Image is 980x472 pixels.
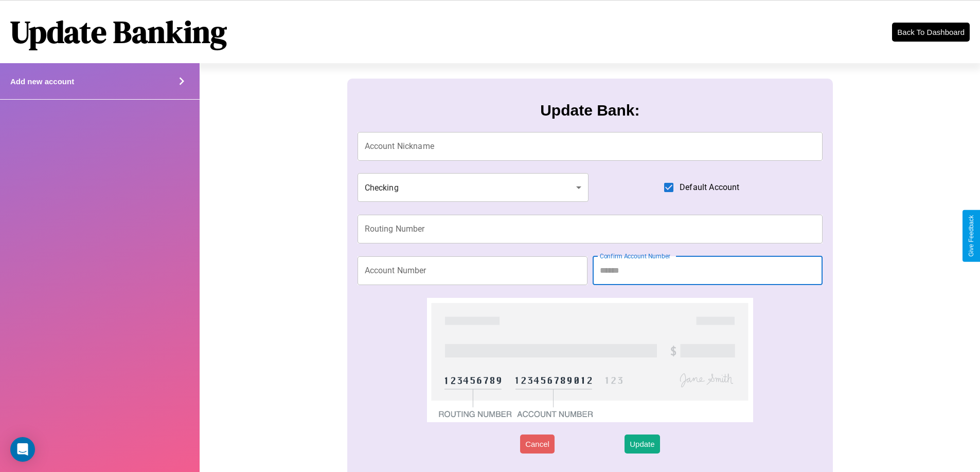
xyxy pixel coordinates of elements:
[968,215,975,257] div: Give Feedback
[892,23,970,42] button: Back To Dashboard
[540,102,639,119] h3: Update Bank:
[10,437,35,462] div: Open Intercom Messenger
[680,181,739,194] span: Default Account
[358,173,589,202] div: Checking
[625,435,660,454] button: Update
[10,77,74,86] h4: Add new account
[600,252,670,260] label: Confirm Account Number
[427,298,753,422] img: check
[520,435,555,454] button: Cancel
[10,11,227,53] h1: Update Banking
